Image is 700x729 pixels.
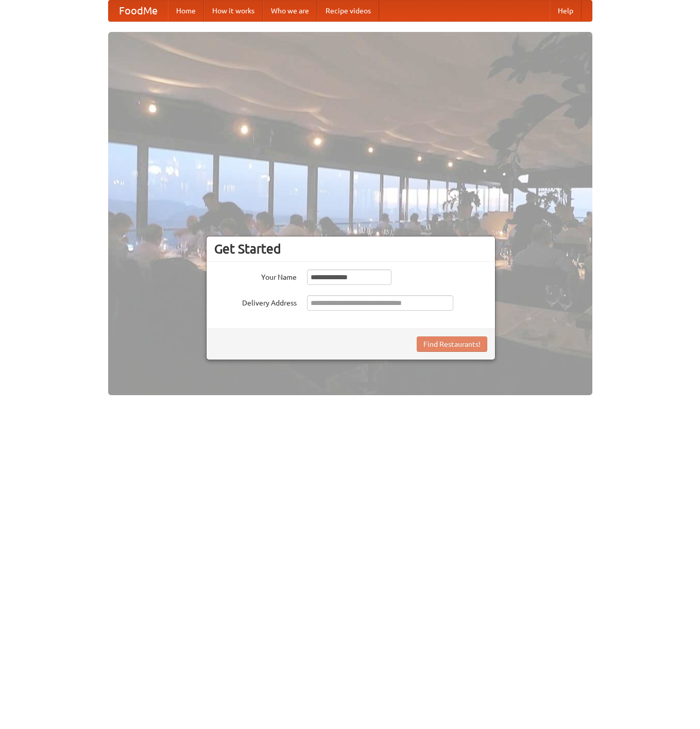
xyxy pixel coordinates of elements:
[417,336,487,352] button: Find Restaurants!
[263,1,317,21] a: Who we are
[168,1,204,21] a: Home
[204,1,263,21] a: How it works
[214,295,297,308] label: Delivery Address
[214,269,297,282] label: Your Name
[317,1,379,21] a: Recipe videos
[214,241,487,257] h3: Get Started
[550,1,582,21] a: Help
[109,1,168,21] a: FoodMe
